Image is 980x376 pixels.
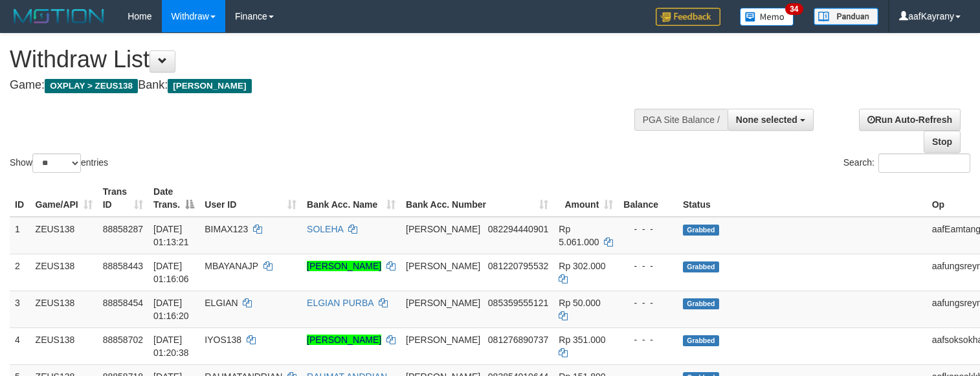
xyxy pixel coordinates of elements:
[10,327,30,364] td: 4
[559,298,601,308] span: Rp 50.000
[30,291,98,327] td: ZEUS138
[205,335,241,345] span: IYOS138
[98,180,148,217] th: Trans ID: activate to sort column ascending
[924,131,961,153] a: Stop
[30,254,98,291] td: ZEUS138
[623,223,673,236] div: - - -
[10,254,30,291] td: 2
[205,224,248,234] span: BIMAX123
[10,6,108,26] img: MOTION_logo.png
[10,180,30,217] th: ID
[153,224,189,247] span: [DATE] 01:13:21
[618,180,678,217] th: Balance
[30,180,98,217] th: Game/API: activate to sort column ascending
[406,335,480,345] span: [PERSON_NAME]
[488,224,548,234] span: Copy 082294440901 to clipboard
[559,335,605,345] span: Rp 351.000
[153,335,189,358] span: [DATE] 01:20:38
[785,3,803,15] span: 34
[307,261,381,271] a: [PERSON_NAME]
[45,79,138,93] span: OXPLAY > ZEUS138
[302,180,401,217] th: Bank Acc. Name: activate to sort column ascending
[488,335,548,345] span: Copy 081276890737 to clipboard
[307,335,381,345] a: [PERSON_NAME]
[103,335,143,345] span: 88858702
[148,180,199,217] th: Date Trans.: activate to sort column descending
[406,298,480,308] span: [PERSON_NAME]
[10,291,30,327] td: 3
[32,153,81,173] select: Showentries
[406,224,480,234] span: [PERSON_NAME]
[656,8,720,26] img: Feedback.jpg
[859,109,961,131] a: Run Auto-Refresh
[488,298,548,308] span: Copy 085359555121 to clipboard
[843,153,970,173] label: Search:
[878,153,970,173] input: Search:
[103,224,143,234] span: 88858287
[10,217,30,254] td: 1
[205,298,238,308] span: ELGIAN
[683,225,719,236] span: Grabbed
[205,261,258,271] span: MBAYANAJP
[814,8,878,25] img: panduan.png
[623,296,673,309] div: - - -
[103,261,143,271] span: 88858443
[30,217,98,254] td: ZEUS138
[736,115,797,125] span: None selected
[199,180,302,217] th: User ID: activate to sort column ascending
[153,298,189,321] span: [DATE] 01:16:20
[406,261,480,271] span: [PERSON_NAME]
[168,79,251,93] span: [PERSON_NAME]
[740,8,794,26] img: Button%20Memo.svg
[623,333,673,346] div: - - -
[683,335,719,346] span: Grabbed
[678,180,927,217] th: Status
[488,261,548,271] span: Copy 081220795532 to clipboard
[553,180,618,217] th: Amount: activate to sort column ascending
[559,224,599,247] span: Rp 5.061.000
[307,298,373,308] a: ELGIAN PURBA
[153,261,189,284] span: [DATE] 01:16:06
[683,298,719,309] span: Grabbed
[307,224,343,234] a: SOLEHA
[30,327,98,364] td: ZEUS138
[634,109,728,131] div: PGA Site Balance /
[728,109,814,131] button: None selected
[103,298,143,308] span: 88858454
[10,153,108,173] label: Show entries
[683,261,719,272] span: Grabbed
[401,180,553,217] th: Bank Acc. Number: activate to sort column ascending
[559,261,605,271] span: Rp 302.000
[623,260,673,272] div: - - -
[10,47,640,72] h1: Withdraw List
[10,79,640,92] h4: Game: Bank:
